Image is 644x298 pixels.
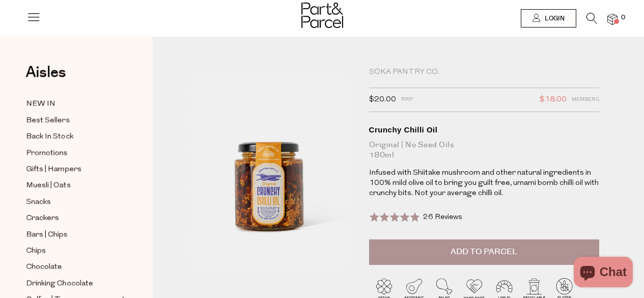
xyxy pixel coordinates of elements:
div: Original | No Seed Oils 180ml [369,140,600,160]
span: Best Sellers [26,115,70,127]
a: Best Sellers [26,114,119,127]
a: Snacks [26,196,119,208]
a: Bars | Chips [26,228,119,241]
img: Part&Parcel [301,3,343,28]
div: Soka Pantry Co. [369,67,600,77]
a: Drinking Chocolate [26,277,119,290]
span: 0 [619,13,628,22]
button: Add to Parcel [369,239,600,265]
span: Promotions [26,147,68,159]
span: Members [572,93,599,106]
span: Muesli | Oats [26,180,71,192]
span: Login [542,14,565,23]
a: NEW IN [26,98,119,111]
span: Bars | Chips [26,229,68,241]
span: $18.00 [540,93,567,106]
a: Chocolate [26,261,119,274]
span: RRP [401,93,413,106]
span: Back In Stock [26,131,73,143]
a: Login [521,9,576,28]
span: Snacks [26,196,51,208]
a: Muesli | Oats [26,179,119,192]
a: Gifts | Hampers [26,163,119,176]
span: 26 Reviews [423,213,462,221]
a: Chips [26,245,119,257]
a: Aisles [25,65,66,90]
a: Crackers [26,212,119,225]
a: Back In Stock [26,130,119,143]
span: Drinking Chocolate [26,278,93,290]
inbox-online-store-chat: Shopify online store chat [571,257,636,290]
span: Gifts | Hampers [26,164,81,176]
span: Chocolate [26,261,62,274]
a: 0 [607,14,618,24]
span: Add to Parcel [451,246,517,258]
p: Infused with Shiitake mushroom and other natural ingredients in 100% mild olive oil to bring you ... [369,168,600,199]
span: NEW IN [26,98,55,111]
span: Chips [26,245,46,257]
a: Promotions [26,147,119,159]
div: Crunchy Chilli Oil [369,125,600,135]
span: $20.00 [369,93,396,106]
span: Aisles [25,61,66,84]
span: Crackers [26,212,59,225]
